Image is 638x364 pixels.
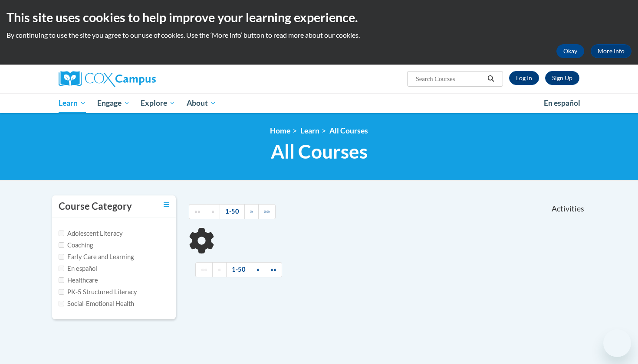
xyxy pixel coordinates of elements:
[270,126,290,135] a: Home
[271,140,368,163] span: All Courses
[59,231,64,236] input: Checkbox for Options
[220,204,245,219] a: 1-50
[265,262,282,277] a: End
[59,287,137,297] label: PK-5 Structured Literacy
[59,98,86,108] span: Learn
[415,74,484,84] input: Search Courses
[7,30,631,40] p: By continuing to use the site you agree to our use of cookies. Use the ‘More info’ button to read...
[46,93,592,113] div: Main menu
[59,242,64,248] input: Checkbox for Options
[206,204,220,219] a: Previous
[544,98,580,107] span: En español
[244,204,259,219] a: Next
[164,200,169,209] a: Toggle collapse
[251,262,265,277] a: Next
[189,204,206,219] a: Begining
[194,208,201,215] span: ««
[59,266,64,271] input: Checkbox for Options
[538,94,586,112] a: En español
[59,71,224,87] a: Cox Campus
[187,98,216,108] span: About
[556,44,584,58] button: Okay
[195,262,213,277] a: Begining
[201,266,207,273] span: ««
[218,266,221,273] span: «
[59,277,64,283] input: Checkbox for Options
[53,93,92,113] a: Learn
[211,208,214,215] span: «
[135,93,181,113] a: Explore
[59,254,64,260] input: Checkbox for Options
[59,200,132,213] h3: Course Category
[92,93,135,113] a: Engage
[59,71,156,87] img: Cox Campus
[59,299,134,309] label: Social-Emotional Health
[509,71,539,85] a: Log In
[59,240,93,250] label: Coaching
[97,98,130,108] span: Engage
[257,266,260,273] span: »
[226,262,251,277] a: 1-50
[603,329,631,357] iframe: Button to launch messaging window
[591,44,631,58] a: More Info
[264,208,270,215] span: »»
[484,74,497,84] button: Search
[300,126,319,135] a: Learn
[329,126,368,135] a: All Courses
[59,252,134,262] label: Early Care and Learning
[59,289,64,295] input: Checkbox for Options
[141,98,175,108] span: Explore
[250,208,253,215] span: »
[59,276,98,285] label: Healthcare
[59,229,123,238] label: Adolescent Literacy
[552,204,584,214] span: Activities
[59,301,64,306] input: Checkbox for Options
[545,71,579,85] a: Register
[212,262,227,277] a: Previous
[258,204,276,219] a: End
[59,264,97,273] label: En español
[7,9,631,26] h2: This site uses cookies to help improve your learning experience.
[181,93,222,113] a: About
[270,266,276,273] span: »»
